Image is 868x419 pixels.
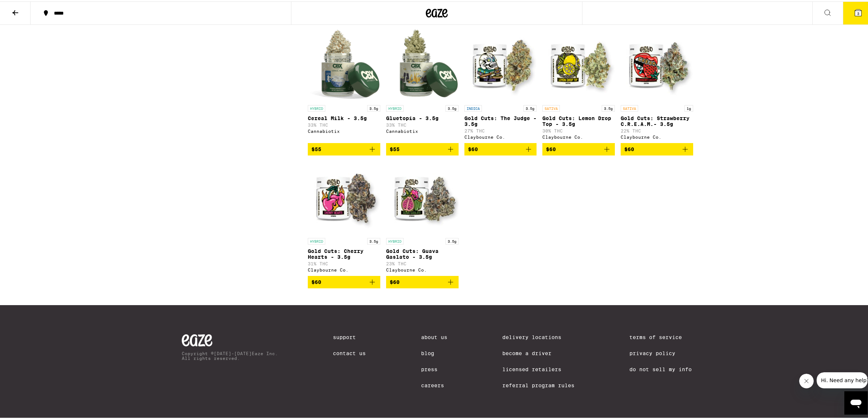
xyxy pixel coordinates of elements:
[386,260,459,265] p: 23% THC
[386,247,459,258] p: Gold Cuts: Guava Gaslato - 3.5g
[621,27,693,100] img: Claybourne Co. - Gold Cuts: Strawberry C.R.E.A.M.- 3.5g
[386,160,459,233] img: Claybourne Co. - Gold Cuts: Guava Gaslato - 3.5g
[386,142,459,154] button: Add to bag
[857,10,859,14] span: 3
[621,114,693,126] p: Gold Cuts: Strawberry C.R.E.A.M.- 3.5g
[386,274,459,287] button: Add to bag
[629,349,692,355] a: Privacy Policy
[308,160,380,233] img: Claybourne Co. - Gold Cuts: Cherry Hearts - 3.5g
[308,127,380,132] div: Cannabiotix
[502,349,574,355] a: Become a Driver
[308,27,380,100] img: Cannabiotix - Cereal Milk - 3.5g
[308,266,380,271] div: Claybourne Co.
[602,104,615,110] p: 3.5g
[817,371,868,387] iframe: Message from company
[684,104,693,110] p: 1g
[629,365,692,371] a: Do Not Sell My Info
[445,237,459,243] p: 3.5g
[386,27,459,142] a: Open page for Gluetopia - 3.5g from Cannabiotix
[421,381,447,387] a: Careers
[621,142,693,154] button: Add to bag
[799,372,814,387] iframe: Close message
[542,142,615,154] button: Add to bag
[182,350,278,359] p: Copyright © [DATE]-[DATE] Eaze Inc. All rights reserved.
[542,27,615,100] img: Claybourne Co. - Gold Cuts: Lemon Drop Top - 3.5g
[464,127,537,132] p: 27% THC
[421,349,447,355] a: Blog
[4,5,52,11] span: Hi. Need any help?
[464,114,537,126] p: Gold Cuts: The Judge - 3.5g
[844,390,868,413] iframe: Button to launch messaging window
[308,114,380,120] p: Cereal Milk - 3.5g
[308,27,380,142] a: Open page for Cereal Milk - 3.5g from Cannabiotix
[542,114,615,126] p: Gold Cuts: Lemon Drop Top - 3.5g
[629,333,692,339] a: Terms of Service
[624,145,634,151] span: $60
[308,247,380,258] p: Gold Cuts: Cherry Hearts - 3.5g
[308,121,380,126] p: 33% THC
[445,104,459,110] p: 3.5g
[367,104,380,110] p: 3.5g
[308,104,325,110] p: HYBRID
[386,127,459,132] div: Cannabiotix
[464,27,537,142] a: Open page for Gold Cuts: The Judge - 3.5g from Claybourne Co.
[386,237,404,243] p: HYBRID
[621,133,693,138] div: Claybourne Co.
[386,27,459,100] img: Cannabiotix - Gluetopia - 3.5g
[311,145,321,151] span: $55
[542,133,615,138] div: Claybourne Co.
[333,349,366,355] a: Contact Us
[308,260,380,265] p: 31% THC
[464,133,537,138] div: Claybourne Co.
[308,274,380,287] button: Add to bag
[386,114,459,120] p: Gluetopia - 3.5g
[502,381,574,387] a: Referral Program Rules
[542,127,615,132] p: 30% THC
[390,278,400,284] span: $60
[621,104,638,110] p: SATIVA
[386,160,459,274] a: Open page for Gold Cuts: Guava Gaslato - 3.5g from Claybourne Co.
[308,142,380,154] button: Add to bag
[542,27,615,142] a: Open page for Gold Cuts: Lemon Drop Top - 3.5g from Claybourne Co.
[464,104,482,110] p: INDICA
[464,27,537,100] img: Claybourne Co. - Gold Cuts: The Judge - 3.5g
[523,104,537,110] p: 3.5g
[386,266,459,271] div: Claybourne Co.
[621,27,693,142] a: Open page for Gold Cuts: Strawberry C.R.E.A.M.- 3.5g from Claybourne Co.
[542,104,560,110] p: SATIVA
[502,365,574,371] a: Licensed Retailers
[308,160,380,274] a: Open page for Gold Cuts: Cherry Hearts - 3.5g from Claybourne Co.
[421,333,447,339] a: About Us
[333,333,366,339] a: Support
[386,121,459,126] p: 33% THC
[421,365,447,371] a: Press
[546,145,556,151] span: $60
[502,333,574,339] a: Delivery Locations
[390,145,400,151] span: $55
[621,127,693,132] p: 22% THC
[311,278,321,284] span: $60
[468,145,478,151] span: $60
[308,237,325,243] p: HYBRID
[464,142,537,154] button: Add to bag
[386,104,404,110] p: HYBRID
[367,237,380,243] p: 3.5g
